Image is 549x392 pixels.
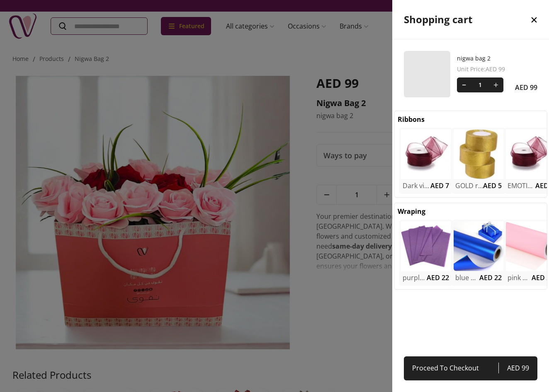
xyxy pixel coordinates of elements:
[508,181,535,191] h2: EMOTIONAL ribbons
[457,65,537,73] span: Unit Price : AED 99
[454,129,503,179] img: uae-gifts-GOLD ribbons
[398,114,425,124] h2: Ribbons
[404,356,537,380] a: Proceed To CheckoutAED 99
[483,181,502,191] span: AED 5
[472,77,488,92] span: 1
[404,39,537,109] div: nigwa bag 2
[479,273,502,283] span: AED 22
[455,273,479,283] h2: blue wrapping
[452,220,505,286] div: uae-gifts-blue wrappingblue wrappingAED 22
[399,128,452,194] div: uae-gifts-Dark vintage gift ribbonDark vintage gift ribbonAED 7
[427,273,449,283] span: AED 22
[515,82,537,92] span: AED 99
[398,206,425,216] h2: Wraping
[401,221,451,271] img: uae-gifts-purple wrapping
[457,54,537,63] a: nigwa bag 2
[452,128,505,194] div: uae-gifts-GOLD ribbonsGOLD ribbonsAED 5
[430,181,449,191] span: AED 7
[403,273,427,283] h2: purple wrapping
[399,220,452,286] div: uae-gifts-purple wrappingpurple wrappingAED 22
[404,13,472,26] h2: Shopping cart
[401,129,451,179] img: uae-gifts-Dark vintage gift ribbon
[455,181,483,191] h2: GOLD ribbons
[403,181,430,191] h2: Dark vintage gift ribbon
[519,1,549,38] button: close
[508,273,532,283] h2: pink wrapping
[454,221,503,271] img: uae-gifts-blue wrapping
